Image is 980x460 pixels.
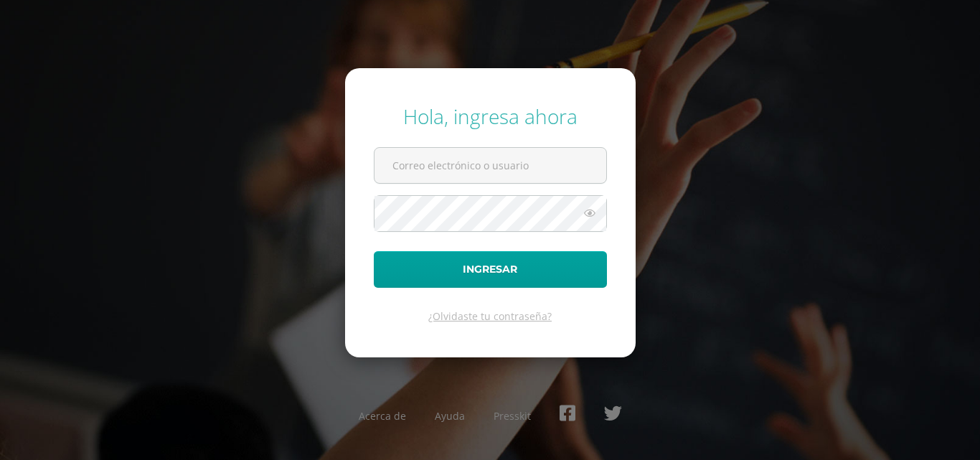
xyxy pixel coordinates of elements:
[374,251,607,288] button: Ingresar
[428,309,552,323] a: ¿Olvidaste tu contraseña?
[374,103,607,130] div: Hola, ingresa ahora
[435,409,465,423] a: Ayuda
[494,409,531,423] a: Presskit
[359,409,406,423] a: Acerca de
[374,148,606,183] input: Correo electrónico o usuario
